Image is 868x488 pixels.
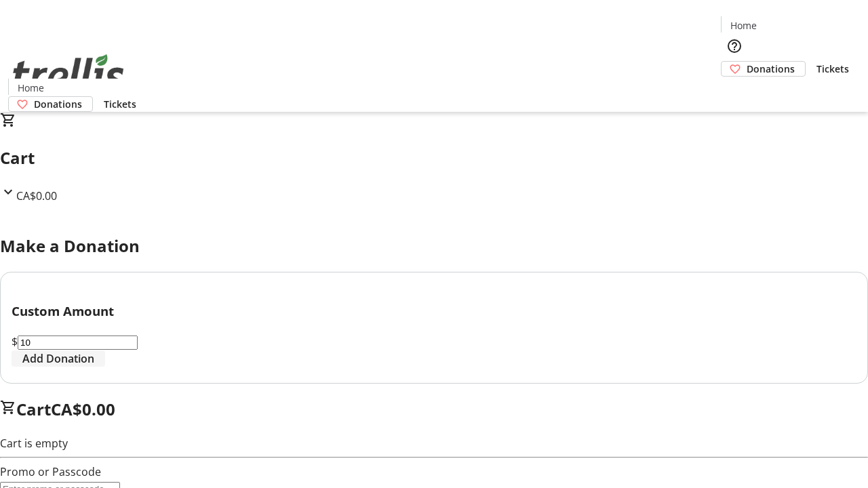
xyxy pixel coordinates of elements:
a: Home [9,81,52,95]
a: Donations [721,61,806,77]
button: Help [721,33,748,60]
span: Tickets [816,62,849,76]
span: CA$0.00 [51,398,115,420]
h3: Custom Amount [12,302,856,321]
a: Home [722,18,765,33]
span: Home [730,18,757,33]
button: Add Donation [12,350,105,367]
a: Tickets [93,97,147,111]
input: Donation Amount [18,335,138,350]
span: Add Donation [22,350,94,367]
span: Donations [747,62,795,76]
button: Cart [721,77,748,104]
span: Home [18,81,44,95]
span: CA$0.00 [16,188,57,203]
a: Donations [8,96,93,112]
img: Orient E2E Organization HbR5I4aET0's Logo [8,39,129,107]
a: Tickets [806,62,860,76]
span: Tickets [104,97,136,111]
span: $ [12,334,18,349]
span: Donations [34,97,82,111]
